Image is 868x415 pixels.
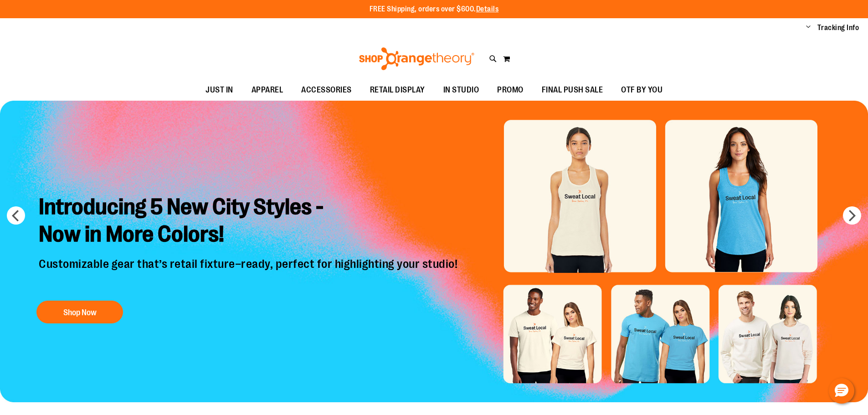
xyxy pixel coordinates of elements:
[621,80,663,100] span: OTF BY YOU
[434,80,488,101] a: IN STUDIO
[358,47,476,70] img: Shop Orangetheory
[301,80,352,100] span: ACCESSORIES
[612,80,672,101] a: OTF BY YOU
[476,5,499,13] a: Details
[843,206,861,225] button: next
[533,80,612,101] a: FINAL PUSH SALE
[196,80,242,101] a: JUST IN
[36,301,123,323] button: Shop Now
[542,80,603,100] span: FINAL PUSH SALE
[370,4,499,15] p: FREE Shipping, orders over $600.
[32,186,466,257] h2: Introducing 5 New City Styles - Now in More Colors!
[242,80,293,101] a: APPAREL
[806,23,811,32] button: Account menu
[32,186,466,328] a: Introducing 5 New City Styles -Now in More Colors! Customizable gear that’s retail fixture–ready,...
[829,378,854,404] button: Hello, have a question? Let’s chat.
[817,23,859,33] a: Tracking Info
[205,80,233,100] span: JUST IN
[361,80,434,101] a: RETAIL DISPLAY
[292,80,361,101] a: ACCESSORIES
[497,80,524,100] span: PROMO
[370,80,425,100] span: RETAIL DISPLAY
[7,206,25,225] button: prev
[488,80,533,101] a: PROMO
[32,257,466,292] p: Customizable gear that’s retail fixture–ready, perfect for highlighting your studio!
[443,80,479,100] span: IN STUDIO
[252,80,283,100] span: APPAREL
